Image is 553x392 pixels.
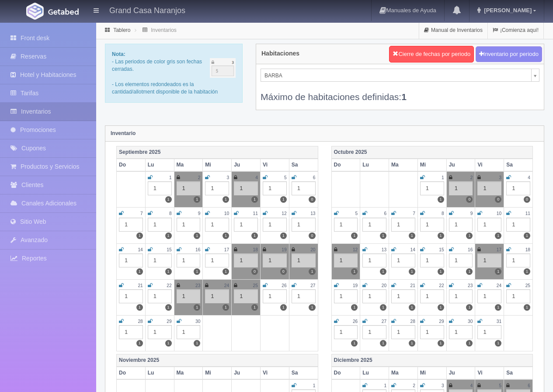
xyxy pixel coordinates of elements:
th: Do [117,159,146,171]
small: 4 [528,175,530,180]
th: Sa [289,367,318,379]
label: 1 [466,340,473,347]
label: 1 [223,304,229,311]
div: 1 [148,253,172,267]
small: 20 [310,247,315,252]
small: 18 [253,247,258,252]
small: 9 [198,211,201,216]
small: 4 [255,175,258,180]
label: 1 [380,340,386,347]
small: 2 [198,175,201,180]
small: 8 [169,211,172,216]
small: 11 [253,211,258,216]
small: 6 [384,211,386,216]
small: 1 [313,383,316,388]
div: 1 [119,253,143,267]
label: 1 [466,304,473,311]
div: 1 [119,218,143,232]
th: Ma [174,367,203,379]
a: BARBA [261,69,539,82]
div: 1 [362,289,386,303]
div: - Las periodos de color gris son fechas cerradas. - Los elementos redondeados es la cantidad/allo... [105,44,243,103]
div: 1 [477,325,501,339]
label: 1 [309,304,315,311]
h4: Habitaciones [261,50,299,57]
div: 1 [449,253,473,267]
small: 19 [282,247,286,252]
div: 1 [449,181,473,195]
label: 1 [165,232,172,239]
label: 0 [309,196,315,203]
small: 23 [195,283,200,288]
label: 0 [524,196,530,203]
div: 1 [334,325,358,339]
div: 1 [420,218,444,232]
label: 1 [136,268,143,275]
div: 1 [177,218,201,232]
th: Lu [145,159,174,171]
label: 1 [136,232,143,239]
div: 1 [205,289,229,303]
th: Sa [504,159,533,171]
label: 1 [136,340,143,347]
small: 12 [282,211,286,216]
small: 17 [497,247,501,252]
label: 1 [351,340,358,347]
strong: Inventario [111,130,136,136]
label: 1 [223,268,229,275]
label: 1 [466,232,473,239]
div: 1 [234,218,258,232]
label: 1 [409,304,415,311]
small: 26 [353,319,358,324]
div: 1 [506,218,530,232]
label: 1 [466,268,473,275]
small: 19 [353,283,358,288]
label: 1 [409,268,415,275]
label: 1 [280,232,287,239]
label: 1 [438,304,444,311]
label: 1 [351,304,358,311]
label: 1 [438,196,444,203]
div: 1 [449,325,473,339]
small: 1 [169,175,172,180]
label: 0 [251,268,258,275]
label: 1 [495,232,501,239]
small: 1 [442,175,444,180]
label: 0 [309,232,315,239]
label: 1 [495,268,501,275]
small: 2 [413,383,415,388]
div: 1 [506,289,530,303]
small: 5 [355,211,358,216]
div: 1 [334,253,358,267]
small: 18 [525,247,530,252]
th: Diciembre 2025 [331,354,533,367]
small: 17 [224,247,229,252]
small: 14 [410,247,415,252]
small: 4 [470,383,473,388]
th: Ma [174,159,203,171]
small: 6 [528,383,530,388]
label: 1 [194,340,200,347]
label: 1 [380,268,386,275]
label: 1 [251,196,258,203]
small: 21 [138,283,143,288]
small: 23 [468,283,473,288]
a: Inventarios [151,27,177,33]
label: 1 [223,196,229,203]
small: 14 [138,247,143,252]
div: 1 [449,289,473,303]
div: 1 [292,218,316,232]
div: 1 [177,289,201,303]
div: 1 [148,218,172,232]
div: 1 [148,181,172,195]
b: 1 [401,92,407,102]
label: 1 [495,340,501,347]
label: 1 [380,232,386,239]
div: 1 [234,253,258,267]
div: 1 [420,253,444,267]
th: Do [331,159,360,171]
small: 22 [167,283,171,288]
th: Lu [360,367,389,379]
small: 7 [413,211,415,216]
a: Tablero [113,27,130,33]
